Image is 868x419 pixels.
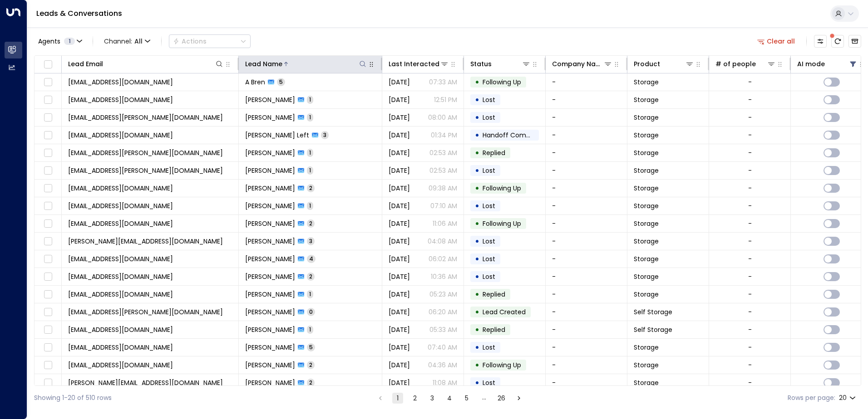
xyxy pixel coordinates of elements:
[245,307,295,317] span: Ailsa Naylor
[42,360,54,371] span: Toggle select row
[748,184,752,193] div: -
[475,375,479,390] div: •
[429,148,457,157] p: 02:53 AM
[307,202,313,209] span: 1
[475,180,479,196] div: •
[634,307,672,317] span: Self Storage
[389,378,410,387] span: Jul 31, 2025
[634,361,659,370] span: Storage
[634,95,659,104] span: Storage
[483,95,495,104] span: Lost
[36,8,122,19] a: Leads & Conversations
[546,162,627,179] td: -
[68,58,103,69] div: Lead Email
[475,216,479,231] div: •
[513,393,524,404] button: Go to next page
[68,343,173,352] span: allybally23@hotmail.com
[797,58,825,69] div: AI mode
[431,131,457,140] p: 01:34 PM
[68,307,223,317] span: ailsa.naylor@gmail.com
[34,393,112,403] div: Showing 1-20 of 510 rows
[483,343,495,352] span: Lost
[483,78,521,87] span: Following Up
[475,92,479,107] div: •
[715,58,756,69] div: # of people
[428,361,457,370] p: 04:36 AM
[429,78,457,87] p: 07:33 AM
[100,35,154,48] button: Channel:All
[389,58,439,69] div: Last Interacted
[245,78,265,87] span: A Bren
[748,113,752,122] div: -
[546,215,627,232] td: -
[68,290,173,299] span: azaman19@hotmail.co.uk
[42,324,54,336] span: Toggle select row
[634,58,660,69] div: Product
[100,35,154,48] span: Channel:
[42,289,54,300] span: Toggle select row
[68,166,223,175] span: abi.ward.221@gmail.com
[546,356,627,374] td: -
[444,393,455,404] button: Go to page 4
[389,343,410,352] span: Jul 15, 2025
[634,78,659,87] span: Storage
[409,393,420,404] button: Go to page 2
[496,393,507,404] button: Go to page 26
[546,321,627,338] td: -
[748,378,752,387] div: -
[634,254,659,263] span: Storage
[428,237,457,246] p: 04:08 AM
[797,58,858,69] div: AI mode
[788,393,835,403] label: Rows per page:
[307,96,313,103] span: 1
[42,165,54,176] span: Toggle select row
[389,325,410,334] span: May 03, 2025
[748,325,752,334] div: -
[389,201,410,210] span: Sep 14, 2025
[546,180,627,197] td: -
[634,272,659,281] span: Storage
[475,287,479,302] div: •
[552,58,612,69] div: Company Name
[546,268,627,285] td: -
[307,290,313,298] span: 1
[748,307,752,317] div: -
[307,379,315,386] span: 2
[307,113,313,121] span: 1
[68,237,223,246] span: adriandyson@live.co.uk
[429,325,457,334] p: 05:33 AM
[389,219,410,228] span: Oct 02, 2025
[245,343,295,352] span: Alan Bailey
[389,113,410,122] span: Sep 26, 2025
[634,219,659,228] span: Storage
[389,184,410,193] span: Sep 19, 2025
[483,290,505,299] span: Replied
[478,393,489,404] div: …
[389,58,449,69] div: Last Interacted
[389,361,410,370] span: Sep 11, 2025
[42,253,54,265] span: Toggle select row
[483,201,495,210] span: Lost
[470,58,492,69] div: Status
[546,303,627,321] td: -
[634,131,659,140] span: Storage
[748,272,752,281] div: -
[68,254,173,263] span: azaman19@hotmail.co.uk
[307,308,315,316] span: 0
[245,58,367,69] div: Lead Name
[483,325,505,334] span: Replied
[748,131,752,140] div: -
[431,272,457,281] p: 10:36 AM
[434,95,457,104] p: 12:51 PM
[245,201,295,210] span: Adam Gadou
[428,343,457,352] p: 07:40 AM
[814,35,827,48] button: Customize
[748,361,752,370] div: -
[42,130,54,141] span: Toggle select row
[475,357,479,373] div: •
[42,59,54,70] span: Toggle select all
[68,325,173,334] span: msvanjie@gmail.com
[68,58,224,69] div: Lead Email
[546,233,627,250] td: -
[245,325,295,334] span: Alan Smith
